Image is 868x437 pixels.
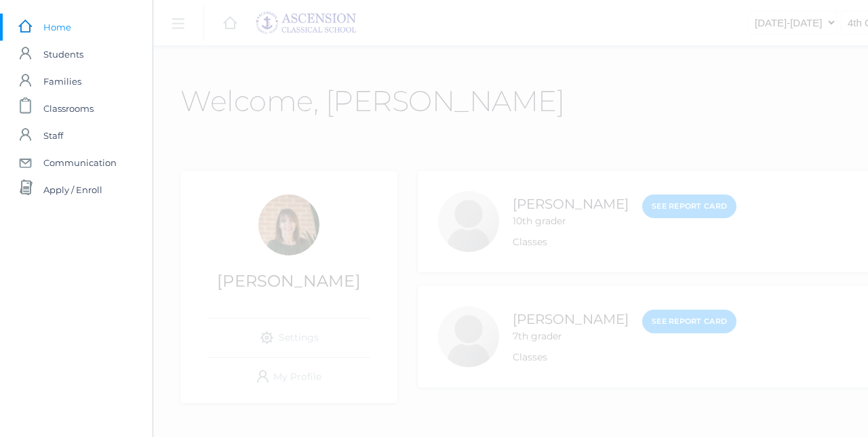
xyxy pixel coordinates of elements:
span: Apply / Enroll [43,176,102,203]
span: Families [43,68,81,95]
span: Students [43,41,83,68]
span: Communication [43,149,117,176]
span: Classrooms [43,95,94,122]
span: Home [43,14,71,41]
span: Staff [43,122,63,149]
